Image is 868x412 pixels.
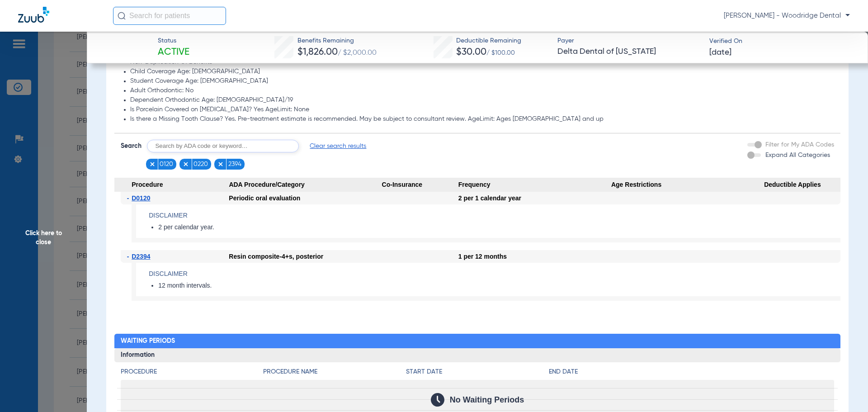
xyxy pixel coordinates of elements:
input: Search by ADA code or keyword… [147,140,299,152]
span: 0120 [160,160,173,169]
span: / $100.00 [486,50,515,56]
li: 2 per calendar year. [158,223,840,232]
app-breakdown-title: Procedure Name [263,367,406,380]
div: 1 per 12 months [458,250,611,263]
h4: End Date [549,367,834,377]
img: x.svg [183,161,189,167]
span: ADA Procedure/Category [229,178,382,192]
h4: Disclaimer [149,211,840,220]
h4: Procedure Name [263,367,406,377]
h2: Waiting Periods [114,334,841,348]
span: Search [121,142,142,151]
span: - [127,192,132,204]
span: / $2,000.00 [338,49,377,57]
h3: Information [114,348,841,363]
div: Periodic oral evaluation [229,192,382,204]
span: Procedure [114,178,229,192]
span: $30.00 [456,47,486,57]
h4: Disclaimer [149,269,840,279]
span: Delta Dental of [US_STATE] [557,46,702,57]
span: - [127,250,132,263]
h4: Procedure [121,367,264,377]
h4: Start Date [406,367,549,377]
span: Frequency [458,178,611,192]
span: Clear search results [310,142,366,151]
img: Zuub Logo [18,7,49,23]
li: 12 month intervals. [158,282,840,290]
span: Deductible Applies [764,178,840,192]
span: 0220 [193,160,208,169]
div: Resin composite-4+s, posterior [229,250,382,263]
li: Dependent Orthodontic Age: [DEMOGRAPHIC_DATA]/19 [130,96,835,104]
span: Age Restrictions [611,178,764,192]
app-breakdown-title: Start Date [406,367,549,380]
span: Active [158,46,189,59]
span: 2394 [228,160,241,169]
span: Verified On [709,37,854,46]
div: 2 per 1 calendar year [458,192,611,204]
app-breakdown-title: Procedure [121,367,264,380]
label: Filter for My ADA Codes [764,140,834,150]
li: Is there a Missing Tooth Clause? Yes. Pre-treatment estimate is recommended. May be subject to co... [130,115,835,123]
span: Payer [557,36,702,46]
span: [PERSON_NAME] - Woodridge Dental [724,11,850,20]
li: Is Porcelain Covered on [MEDICAL_DATA]? Yes AgeLimit: None [130,106,835,114]
li: Adult Orthodontic: No [130,87,835,95]
input: Search for patients [113,7,226,25]
img: x.svg [149,161,156,167]
span: Benefits Remaining [297,36,377,46]
img: Search Icon [118,12,126,20]
span: D0120 [132,194,150,202]
span: D2394 [132,253,150,260]
img: x.svg [217,161,224,167]
span: $1,826.00 [297,47,338,57]
span: Co-Insurance [382,178,458,192]
img: Calendar [431,393,444,407]
li: Child Coverage Age: [DEMOGRAPHIC_DATA] [130,68,835,76]
span: [DATE] [709,47,731,58]
span: No Waiting Periods [450,395,524,404]
app-breakdown-title: End Date [549,367,834,380]
span: Status [158,36,189,46]
li: Student Coverage Age: [DEMOGRAPHIC_DATA] [130,77,835,85]
span: Deductible Remaining [456,36,521,46]
span: Expand All Categories [765,152,830,158]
